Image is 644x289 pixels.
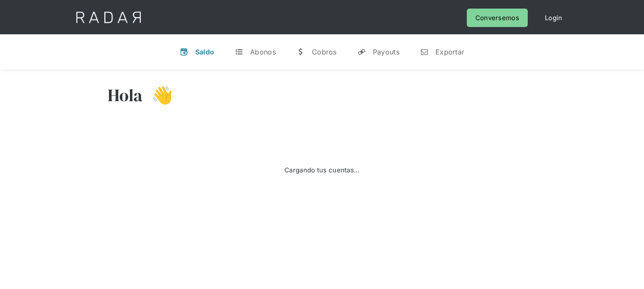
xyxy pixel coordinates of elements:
h3: Hola [108,84,143,106]
div: Cargando tus cuentas... [284,164,360,176]
div: Saldo [195,48,215,56]
div: n [420,48,429,56]
a: Login [536,9,571,27]
div: y [357,48,366,56]
div: t [235,48,243,56]
div: Exportar [435,48,464,56]
a: Conversemos [467,9,528,27]
div: Payouts [373,48,399,56]
div: Cobros [312,48,337,56]
div: v [180,48,188,56]
div: w [296,48,305,56]
h3: 👋 [143,84,173,106]
div: Abonos [250,48,276,56]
